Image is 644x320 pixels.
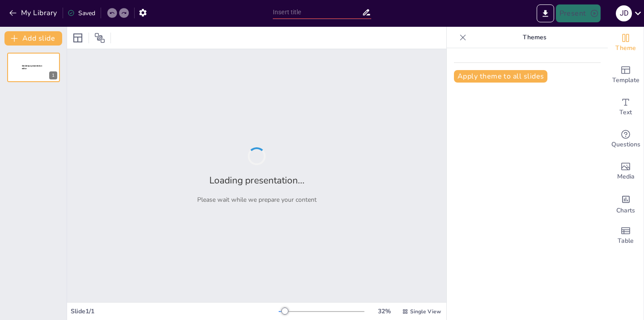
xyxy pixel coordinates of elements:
span: Text [619,108,632,117]
div: Add ready made slides [608,59,644,91]
div: Add charts and graphs [608,187,644,220]
button: Present [556,4,601,22]
div: Get real-time input from your audience [608,123,644,155]
button: My Library [7,6,61,20]
span: Position [94,33,105,43]
div: Add images, graphics, shapes or video [608,155,644,187]
p: Themes [470,27,599,48]
input: Insert title [273,6,362,19]
span: Questions [611,140,640,150]
div: 1 [49,71,57,79]
div: J D [616,5,632,21]
div: Saved [68,9,95,17]
h2: Loading presentation... [209,174,305,187]
button: Apply theme to all slides [454,70,547,83]
span: Single View [410,308,441,315]
div: Change the overall theme [608,27,644,59]
div: 1 [7,53,60,82]
div: Add text boxes [608,91,644,123]
p: Please wait while we prepare your content [197,195,317,204]
div: Add a table [608,220,644,252]
span: Template [612,75,640,85]
div: 32 % [373,307,395,316]
button: Export to PowerPoint [537,4,554,22]
span: Media [617,172,635,182]
div: Layout [71,31,85,45]
span: Theme [615,43,636,53]
button: Add slide [4,31,62,46]
span: Table [618,236,634,246]
span: Charts [616,206,635,216]
span: Sendsteps presentation editor [22,65,42,70]
button: J D [616,4,632,22]
div: Slide 1 / 1 [71,307,279,316]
